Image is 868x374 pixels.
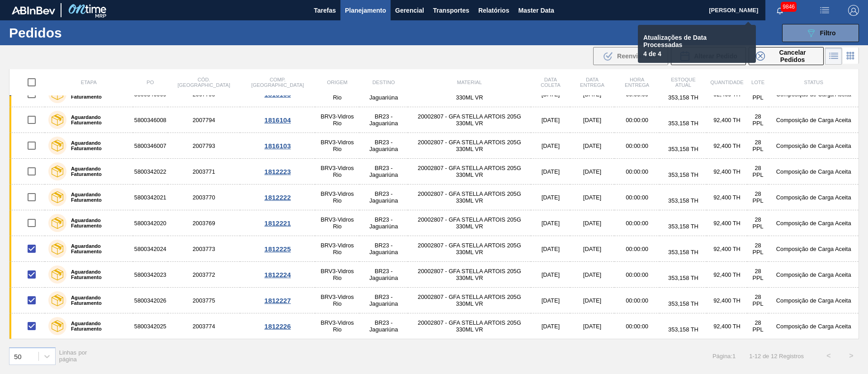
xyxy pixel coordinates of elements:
[707,236,747,262] td: 92,400 TH
[614,262,660,288] td: 00:00:00
[668,197,698,204] span: 353,158 TH
[782,24,859,42] button: Filtro
[671,77,696,88] span: Estoque atual
[408,107,531,133] td: 20002807 - GFA STELLA ARTOIS 205G 330ML VR
[9,210,859,236] a: Aguardando Faturamento58003420202003769BRV3-Vidros RioBR23 - Jaguariúna20002807 - GFA STELLA ARTO...
[769,185,859,210] td: Composição de Carga Aceita
[848,5,859,16] img: Logout
[241,116,314,124] div: 1816104
[133,313,168,339] td: 5800342025
[133,185,168,210] td: 5800342021
[842,47,859,65] div: Visão em Cards
[168,236,240,262] td: 2003773
[241,219,314,227] div: 1812221
[570,107,614,133] td: [DATE]
[541,77,561,88] span: Data coleta
[408,210,531,236] td: 20002807 - GFA STELLA ARTOIS 205G 330ML VR
[178,77,230,88] span: Cód. [GEOGRAPHIC_DATA]
[241,271,314,279] div: 1812224
[9,28,144,38] h1: Pedidos
[66,295,129,306] label: Aguardando Faturamento
[769,288,859,313] td: Composição de Carga Aceita
[59,349,87,363] span: Linhas por página
[614,159,660,185] td: 00:00:00
[614,210,660,236] td: 00:00:00
[359,159,408,185] td: BR23 - Jaguariúna
[747,210,769,236] td: 28 PPL
[707,313,747,339] td: 92,400 TH
[359,313,408,339] td: BR23 - Jaguariúna
[643,34,739,48] p: Atualizações de Data Processadas
[614,236,660,262] td: 00:00:00
[769,107,859,133] td: Composição de Carga Aceita
[769,49,816,63] span: Cancelar Pedidos
[707,262,747,288] td: 92,400 TH
[769,210,859,236] td: Composição de Carga Aceita
[751,80,764,85] span: Lote
[668,171,698,178] span: 353,158 TH
[241,322,314,330] div: 1812226
[146,80,154,85] span: PO
[593,47,668,65] div: Reenviar SAP
[617,52,659,60] span: Reenviar SAP
[359,185,408,210] td: BR23 - Jaguariúna
[408,288,531,313] td: 20002807 - GFA STELLA ARTOIS 205G 330ML VR
[315,288,359,313] td: BRV3-Vidros Rio
[531,133,570,159] td: [DATE]
[668,94,698,101] span: 353,158 TH
[747,107,769,133] td: 28 PPL
[241,297,314,304] div: 1812227
[817,345,840,367] button: <
[408,159,531,185] td: 20002807 - GFA STELLA ARTOIS 205G 330ML VR
[668,146,698,152] span: 353,158 TH
[9,159,859,185] a: Aguardando Faturamento58003420222003771BRV3-Vidros RioBR23 - Jaguariúna20002807 - GFA STELLA ARTO...
[769,262,859,288] td: Composição de Carga Aceita
[749,47,824,65] button: Cancelar Pedidos
[668,249,698,256] span: 353,158 TH
[625,77,649,88] span: Hora Entrega
[241,245,314,253] div: 1812225
[747,159,769,185] td: 28 PPL
[712,353,736,360] span: Página : 1
[66,269,129,280] label: Aguardando Faturamento
[570,133,614,159] td: [DATE]
[614,313,660,339] td: 00:00:00
[168,159,240,185] td: 2003771
[359,262,408,288] td: BR23 - Jaguariúna
[66,114,129,125] label: Aguardando Faturamento
[315,210,359,236] td: BRV3-Vidros Rio
[315,262,359,288] td: BRV3-Vidros Rio
[359,210,408,236] td: BR23 - Jaguariúna
[133,236,168,262] td: 5800342024
[133,133,168,159] td: 5800346007
[9,288,859,313] a: Aguardando Faturamento58003420262003775BRV3-Vidros RioBR23 - Jaguariúna20002807 - GFA STELLA ARTO...
[9,313,859,339] a: Aguardando Faturamento58003420252003774BRV3-Vidros RioBR23 - Jaguariúna20002807 - GFA STELLA ARTO...
[315,185,359,210] td: BRV3-Vidros Rio
[66,166,129,177] label: Aguardando Faturamento
[707,210,747,236] td: 92,400 TH
[168,262,240,288] td: 2003772
[241,168,314,175] div: 1812223
[749,353,804,360] span: 1 - 12 de 12 Registros
[314,5,336,16] span: Tarefas
[408,185,531,210] td: 20002807 - GFA STELLA ARTOIS 205G 330ML VR
[327,80,347,85] span: Origem
[9,262,859,288] a: Aguardando Faturamento58003420232003772BRV3-Vidros RioBR23 - Jaguariúna20002807 - GFA STELLA ARTO...
[66,140,129,151] label: Aguardando Faturamento
[408,236,531,262] td: 20002807 - GFA STELLA ARTOIS 205G 330ML VR
[66,218,129,228] label: Aguardando Faturamento
[359,133,408,159] td: BR23 - Jaguariúna
[9,236,859,262] a: Aguardando Faturamento58003420242003773BRV3-Vidros RioBR23 - Jaguariúna20002807 - GFA STELLA ARTO...
[570,159,614,185] td: [DATE]
[373,80,395,85] span: Destino
[614,107,660,133] td: 00:00:00
[668,326,698,333] span: 353,158 TH
[747,236,769,262] td: 28 PPL
[315,107,359,133] td: BRV3-Vidros Rio
[168,288,240,313] td: 2003775
[168,185,240,210] td: 2003770
[66,243,129,254] label: Aguardando Faturamento
[531,107,570,133] td: [DATE]
[457,80,482,85] span: Material
[66,192,129,203] label: Aguardando Faturamento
